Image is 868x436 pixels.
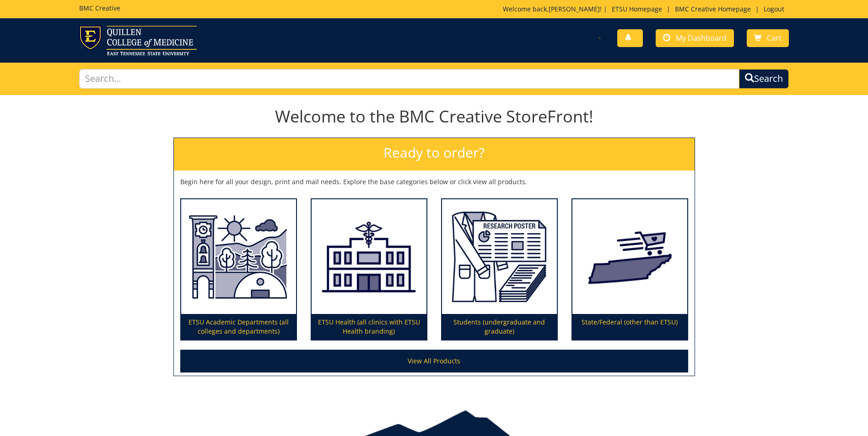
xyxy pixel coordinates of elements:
input: Search... [79,69,739,89]
p: Welcome back, ! | | | [503,5,789,14]
p: Begin here for all your design, print and mail needs. Explore the base categories below or click ... [180,177,688,186]
a: Students (undergraduate and graduate) [442,199,557,340]
img: ETSU Academic Departments (all colleges and departments) [181,199,296,314]
p: State/Federal (other than ETSU) [572,314,687,340]
button: Search [739,69,789,89]
span: My Dashboard [676,33,727,43]
a: ETSU Health (all clinics with ETSU Health branding) [312,199,426,340]
p: ETSU Academic Departments (all colleges and departments) [181,314,296,340]
p: Students (undergraduate and graduate) [442,314,557,340]
a: ETSU Homepage [607,5,667,13]
h2: Ready to order? [174,138,695,170]
p: ETSU Health (all clinics with ETSU Health branding) [312,314,426,340]
a: BMC Creative Homepage [670,5,755,13]
img: State/Federal (other than ETSU) [572,199,687,314]
img: ETSU logo [79,26,197,55]
a: [PERSON_NAME] [549,5,600,13]
a: My Dashboard [656,29,734,47]
a: View All Products [180,350,688,372]
a: ETSU Academic Departments (all colleges and departments) [181,199,296,340]
img: Students (undergraduate and graduate) [442,199,557,314]
h5: BMC Creative [79,5,120,11]
span: Cart [767,33,782,43]
img: ETSU Health (all clinics with ETSU Health branding) [312,199,426,314]
a: Logout [759,5,789,13]
a: State/Federal (other than ETSU) [572,199,687,340]
h1: Welcome to the BMC Creative StoreFront! [173,107,695,126]
a: Cart [747,29,789,47]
